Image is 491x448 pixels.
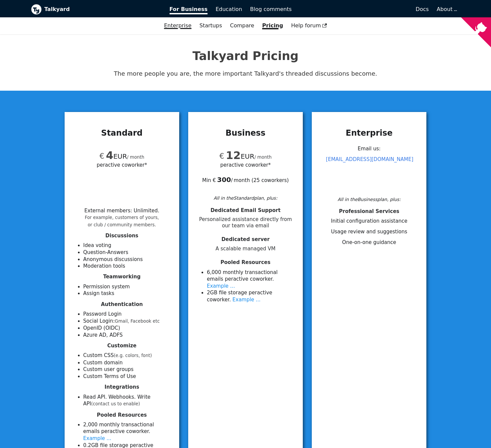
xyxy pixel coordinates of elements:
a: Example ... [207,283,235,289]
span: 4 [106,149,113,162]
a: Blog comments [246,4,296,15]
img: Talkyard logo [31,4,42,15]
li: Custom Terms of Use [83,373,171,380]
span: 12 [226,149,241,162]
span: Dedicated server [222,236,270,242]
span: Education [216,6,242,12]
h3: Business [196,128,295,138]
span: Blog comments [250,6,292,12]
li: Moderation tools [83,263,171,270]
li: Social Login: [83,318,171,325]
a: Compare [230,22,254,29]
li: OpenID (OIDC) [83,325,171,332]
li: One-on-one guidance [320,239,418,246]
li: Azure AD, ADFS [83,332,171,339]
li: Custom user groups [83,366,171,373]
li: Anonymous discussions [83,256,171,263]
li: 6 ,000 monthly transactional emails per active coworker . [207,269,295,290]
span: per active coworker* [220,161,270,169]
span: Dedicated Email Support [211,207,280,213]
a: Example ... [233,297,260,303]
div: All in the Business plan, plus: [320,196,418,203]
a: Talkyard logoTalkyard [31,4,160,15]
small: For example, customers of yours, or club / community members. [85,215,159,227]
span: Personalized assistance directly from our team via email [196,216,295,229]
li: Assign tasks [83,290,171,297]
small: / month [127,155,144,160]
li: Password Login [83,311,171,318]
a: Education [212,4,246,15]
li: 2 ,000 monthly transactional emails per active coworker . [83,421,171,442]
li: Idea voting [83,242,171,249]
span: A scalable managed VM [196,246,295,252]
a: Pricing [258,20,287,31]
small: (e.g. colors, font) [114,353,152,358]
div: Min € / month ( 25 coworkers ) [196,169,295,184]
div: All in the Standard plan, plus: [196,194,295,202]
a: For Business [166,4,212,15]
h4: Customize [73,343,171,349]
span: Docs [416,6,429,12]
small: / month [254,155,272,160]
span: EUR [219,152,254,160]
li: Custom domain [83,359,171,366]
li: External members : Unlimited . [84,208,159,228]
small: (contact us to enable) [91,401,140,406]
h4: Pooled Resources [73,412,171,418]
a: Example ... [83,435,111,441]
h4: Pooled Resources [196,259,295,266]
span: For Business [170,6,208,14]
h4: Authentication [73,301,171,308]
h3: Enterprise [320,128,418,138]
a: Startups [196,20,226,31]
h4: Integrations [73,384,171,390]
li: Initial configuration assistance [320,218,418,225]
div: Email us: [320,143,418,194]
li: Usage review and suggestions [320,228,418,235]
li: 2 GB file storage per active coworker . [207,289,295,303]
h3: Standard [73,128,171,138]
li: Permission system [83,283,171,290]
li: Question-Answers [83,249,171,256]
b: 300 [217,176,231,184]
li: Read API. Webhooks. Write API [83,394,171,408]
h1: Talkyard Pricing [31,49,460,63]
a: [EMAIL_ADDRESS][DOMAIN_NAME] [326,156,413,162]
p: The more people you are, the more important Talkyard's threaded discussions become. [31,69,460,79]
small: Gmail, Facebook etc [115,319,160,324]
h4: Discussions [73,233,171,239]
a: Enterprise [160,20,195,31]
span: per active coworker* [97,161,147,169]
span: € [99,152,104,160]
h4: Professional Services [320,208,418,215]
b: Talkyard [44,5,160,14]
li: Custom CSS [83,352,171,359]
a: Help forum [287,20,331,31]
a: About [437,6,456,12]
span: € [219,152,224,160]
h4: Teamworking [73,274,171,280]
a: Docs [296,4,433,15]
span: EUR [99,152,127,160]
span: Help forum [291,22,327,29]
